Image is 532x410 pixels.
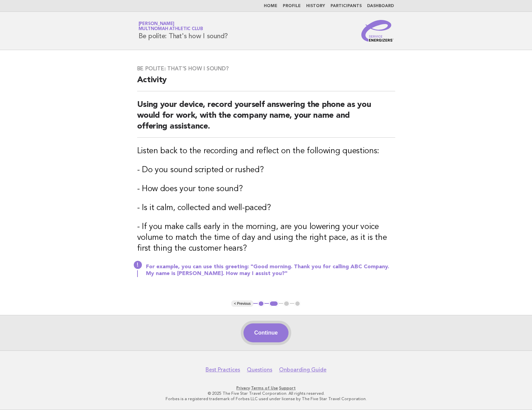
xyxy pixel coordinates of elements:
[231,300,253,307] button: < Previous
[279,366,326,373] a: Onboarding Guide
[247,366,272,373] a: Questions
[59,391,473,396] p: © 2025 The Five Star Travel Corporation. All rights reserved.
[361,20,394,42] img: Service Energizers
[306,4,325,8] a: History
[139,27,203,31] span: Multnomah Athletic Club
[139,22,203,31] a: [PERSON_NAME]Multnomah Athletic Club
[269,300,279,307] button: 2
[251,386,278,390] a: Terms of Use
[137,99,395,138] h2: Using your device, record yourself answering the phone as you would for work, with the company na...
[137,165,395,176] h3: - Do you sound scripted or rushed?
[146,264,395,277] p: For example, you can use this greeting: "Good morning. Thank you for calling ABC Company. My name...
[206,366,240,373] a: Best Practices
[236,386,250,390] a: Privacy
[283,4,301,8] a: Profile
[139,22,228,40] h1: Be polite: That's how I sound?
[331,4,362,8] a: Participants
[137,75,395,91] h2: Activity
[243,323,289,342] button: Continue
[137,184,395,195] h3: - How does your tone sound?
[137,222,395,254] h3: - If you make calls early in the morning, are you lowering your voice volume to match the time of...
[279,386,296,390] a: Support
[137,203,395,213] h3: - Is it calm, collected and well-paced?
[137,146,395,157] h3: Listen back to the recording and reflect on the following questions:
[137,65,395,72] h3: Be polite: That's how I sound?
[59,396,473,402] p: Forbes is a registered trademark of Forbes LLC used under license by The Five Star Travel Corpora...
[367,4,394,8] a: Dashboard
[258,300,264,307] button: 1
[264,4,277,8] a: Home
[59,385,473,391] p: · ·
